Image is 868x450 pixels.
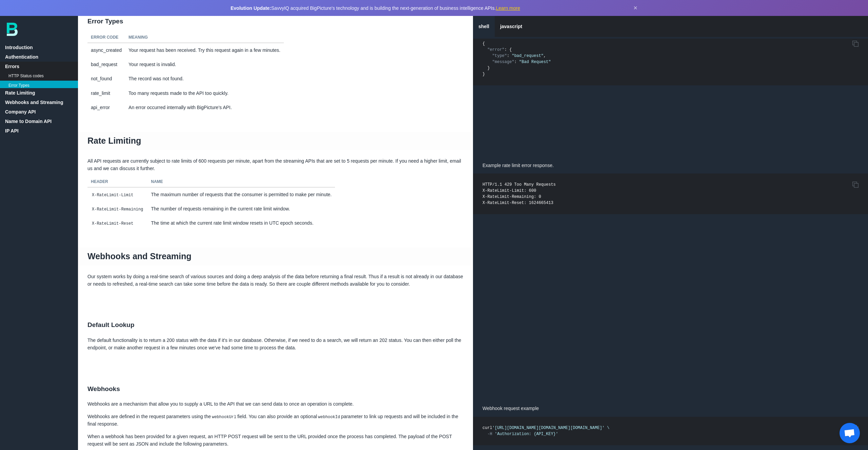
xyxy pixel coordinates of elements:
span: : [514,60,517,64]
span: , [544,54,546,58]
p: Webhook request example [473,400,868,416]
p: Example rate limit error response. [473,157,868,173]
button: Dismiss announcement [633,4,637,12]
code: webhookUrl [211,414,237,421]
p: When a webhook has been provided for a given request, an HTTP POST request will be sent to the UR... [78,433,473,448]
span: SavvyIQ acquired BigPicture's technology and is building the next-generation of business intellig... [231,5,520,11]
p: The default functionality is to return a 200 status with the data if it's in our database. Otherw... [78,336,473,352]
span: "bad_request" [512,54,544,58]
td: The record was not found. [125,71,284,86]
h2: Default Lookup [78,313,473,336]
td: async_created [87,43,125,57]
a: shell [473,16,495,37]
th: Name [147,177,335,187]
h2: Error Types [78,10,473,33]
td: api_error [87,100,125,115]
span: \ [607,426,609,430]
code: X-RateLimit-Remaining [91,206,144,213]
td: not_found [87,71,125,86]
th: Error Code [87,33,125,43]
h2: Webhooks [78,377,473,401]
td: Your request has been received. Try this request again in a few minutes. [125,43,284,57]
div: Open chat [840,423,860,443]
code: X-RateLimit-Reset [91,220,134,227]
p: Webhooks are defined in the request parameters using the field. You can also provide an optional ... [78,413,473,428]
td: rate_limit [87,86,125,100]
td: Your request is invalid. [125,57,284,71]
span: "message" [492,60,514,64]
th: Meaning [125,33,284,43]
span: -H [487,432,492,436]
strong: Evolution Update: [231,5,271,11]
span: '[URL][DOMAIN_NAME][DOMAIN_NAME][DOMAIN_NAME]' [492,426,605,430]
p: Our system works by doing a real-time search of various sources and doing a deep analysis of the ... [78,273,473,288]
td: The time at which the current rate limit window resets in UTC epoch seconds. [147,216,335,230]
span: 'Authorization: {API_KEY}' [495,432,558,436]
h1: Webhooks and Streaming [78,247,473,266]
h1: Rate Limiting [78,132,473,150]
a: javascript [495,16,528,37]
span: { [509,47,512,52]
code: curl [482,426,609,436]
code: X-RateLimit-Limit [91,192,134,199]
span: { [482,41,485,46]
td: The maximum number of requests that the consumer is permitted to make per minute. [147,187,335,202]
span: "error" [487,47,504,52]
code: webhookId [317,414,341,421]
span: "Bad Request" [519,60,551,64]
td: An error occurred internally with BigPicture's API. [125,100,284,115]
span: : [507,54,509,58]
img: bp-logo-B-teal.svg [7,23,18,36]
span: } [482,72,485,77]
td: The number of requests remaining in the current rate limit window. [147,202,335,216]
span: "type" [492,54,507,58]
span: } [487,66,490,70]
th: Header [87,177,147,187]
td: Too many requests made to the API too quickly. [125,86,284,100]
td: bad_request [87,57,125,71]
p: Webhooks are a mechanism that allow you to supply a URL to the API that we can send data to once ... [78,400,473,408]
code: HTTP/1.1 429 Too Many Requests X-RateLimit-Limit: 600 X-RateLimit-Remaining: 0 X-RateLimit-Reset:... [482,182,556,205]
span: : [505,47,507,52]
p: All API requests are currently subject to rate limits of 600 requests per minute, apart from the ... [78,157,473,172]
a: Learn more [496,5,520,11]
